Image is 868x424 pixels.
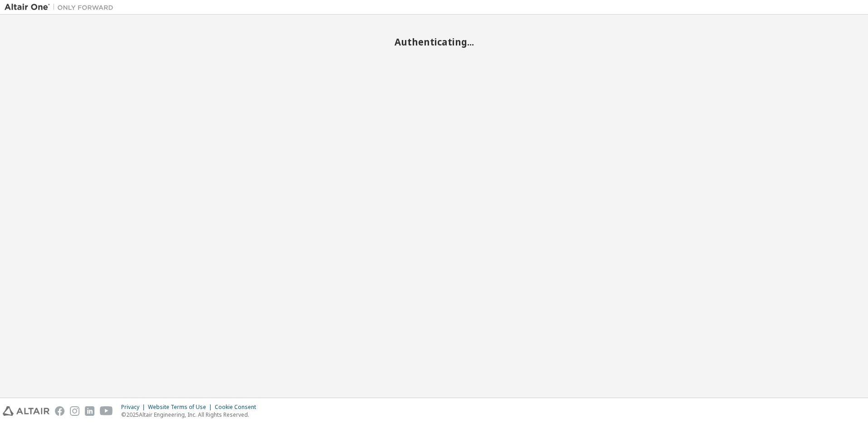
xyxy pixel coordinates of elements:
[100,406,113,416] img: youtube.svg
[121,411,261,419] p: © 2025 Altair Engineering, Inc. All Rights Reserved.
[5,3,118,12] img: Altair One
[3,406,49,416] img: altair_logo.svg
[148,404,215,411] div: Website Terms of Use
[85,406,94,416] img: linkedin.svg
[70,406,79,416] img: instagram.svg
[55,406,64,416] img: facebook.svg
[5,36,863,48] h2: Authenticating...
[121,404,148,411] div: Privacy
[215,404,261,411] div: Cookie Consent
